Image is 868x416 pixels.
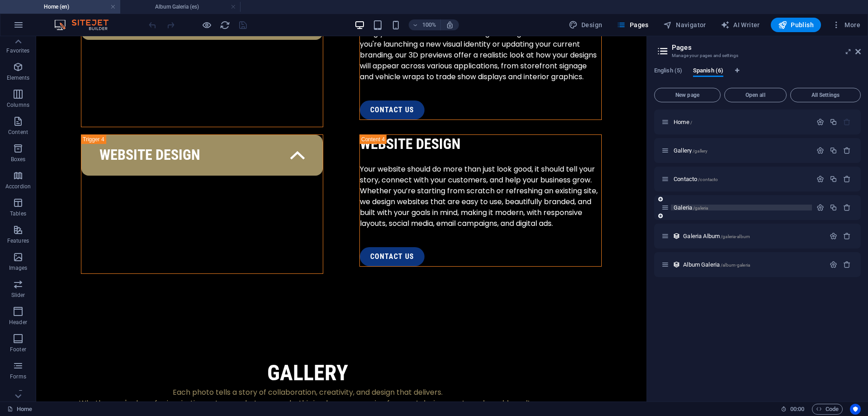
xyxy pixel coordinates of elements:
[8,129,28,136] p: Content
[721,263,750,268] span: /album-galeria
[680,262,825,268] div: Album Galeria/album-galeria
[778,20,814,29] span: Publish
[830,204,837,211] div: Duplicate
[843,261,851,268] div: Remove
[7,101,29,109] p: Columns
[830,118,837,126] div: Duplicate
[816,175,824,183] div: Settings
[7,237,29,244] p: Features
[721,20,760,29] span: AI Writer
[816,404,839,415] span: Code
[673,261,680,268] div: This layout is used as a template for all items (e.g. a blog post) of this collection. The conten...
[10,373,26,380] p: Forms
[672,43,861,52] h2: Pages
[830,232,837,240] div: Settings
[680,233,825,239] div: Galeria Album/galeria-album
[671,205,812,210] div: Galeria/galeria
[816,204,824,211] div: Settings
[797,406,798,412] span: :
[728,92,783,98] span: Open all
[843,204,851,211] div: Remove
[219,19,230,30] button: reload
[9,319,27,326] p: Header
[693,65,723,78] span: Spanish (6)
[794,92,857,98] span: All Settings
[843,118,851,126] div: The startpage cannot be deleted
[717,18,764,32] button: AI Writer
[7,74,30,81] p: Elements
[843,232,851,240] div: Remove
[9,264,28,272] p: Images
[693,148,708,153] span: /gallery
[569,20,603,29] span: Design
[663,20,706,29] span: Navigator
[673,232,680,240] div: This layout is used as a template for all items (e.g. a blog post) of this collection. The conten...
[790,88,861,102] button: All Settings
[660,18,710,32] button: Navigator
[830,261,837,268] div: Settings
[654,88,721,102] button: New page
[654,65,682,78] span: English (5)
[843,147,851,154] div: Remove
[658,92,717,98] span: New page
[672,52,843,60] h3: Manage your pages and settings
[850,404,861,415] button: Usercentrics
[724,88,787,102] button: Open all
[790,404,804,415] span: 00 00
[10,210,26,217] p: Tables
[52,19,120,30] img: Editor Logo
[613,18,652,32] button: Pages
[409,19,441,30] button: 100%
[816,118,824,126] div: Settings
[771,18,821,32] button: Publish
[422,19,437,30] h6: 100%
[816,147,824,154] div: Settings
[683,233,750,239] span: Galeria Album
[812,404,843,415] button: Code
[120,2,241,12] h4: Album Galeria (es)
[674,119,692,125] span: Click to open page
[832,20,860,29] span: More
[617,20,648,29] span: Pages
[6,47,29,54] p: Favorites
[654,67,861,84] div: Language Tabs
[830,147,837,154] div: Duplicate
[11,156,26,163] p: Boxes
[698,177,718,182] span: /contacto
[671,148,812,153] div: Gallery/gallery
[671,119,812,125] div: Home/
[10,346,26,353] p: Footer
[7,404,32,415] a: Click to cancel selection. Double-click to open Pages
[11,292,25,299] p: Slider
[830,175,837,183] div: Duplicate
[671,176,812,182] div: Contacto/contacto
[674,176,718,182] span: Click to open page
[683,261,750,268] span: Album Galeria
[690,120,692,125] span: /
[201,19,212,30] button: Click here to leave preview mode and continue editing
[446,21,454,29] i: On resize automatically adjust zoom level to fit chosen device.
[693,206,708,210] span: /galeria
[565,18,606,32] button: Design
[721,234,750,239] span: /galeria-album
[565,18,606,32] div: Design (Ctrl+Alt+Y)
[674,204,708,211] span: Click to open page
[674,147,708,154] span: Click to open page
[828,18,864,32] button: More
[5,183,31,190] p: Accordion
[843,175,851,183] div: Remove
[781,404,805,415] h6: Session time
